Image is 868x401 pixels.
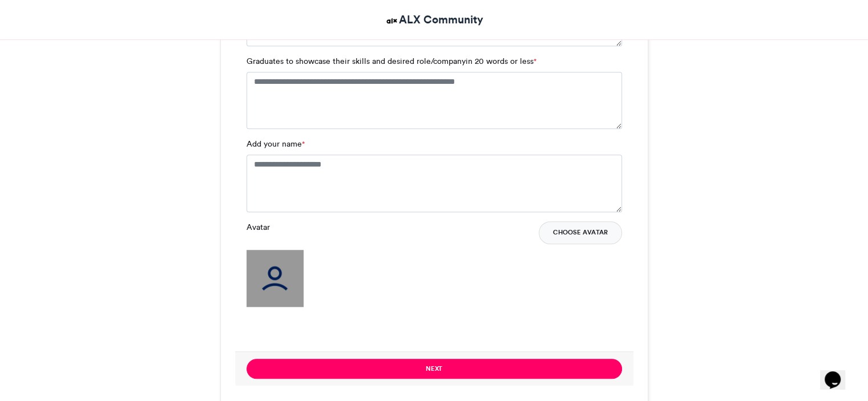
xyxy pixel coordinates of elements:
[539,221,622,244] button: Choose Avatar
[247,359,622,379] button: Next
[385,14,399,28] img: ALX Community
[820,355,857,390] iframe: chat widget
[247,250,304,307] img: user_filled.png
[247,221,270,233] label: Avatar
[247,55,536,67] label: Graduates to showcase their skills and desired role/companyin 20 words or less
[385,11,483,28] a: ALX Community
[247,138,305,150] label: Add your name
